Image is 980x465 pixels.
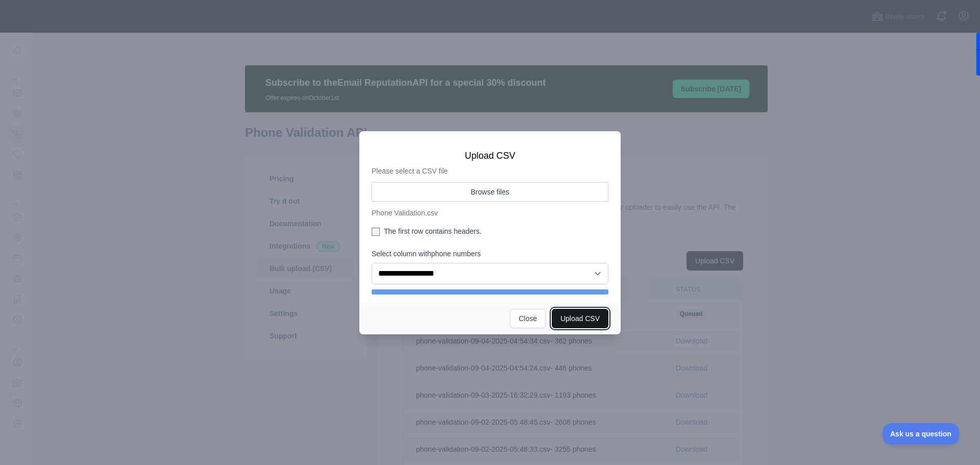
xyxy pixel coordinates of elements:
button: Close [510,309,546,328]
h3: Upload CSV [372,150,608,162]
input: The first row contains headers. [372,228,380,236]
p: Please select a CSV file [372,166,608,176]
button: Upload CSV [552,309,608,328]
label: Select column with phone numbers [372,249,608,259]
button: Browse files [372,182,608,202]
iframe: Toggle Customer Support [883,423,960,445]
label: The first row contains headers. [372,226,608,236]
p: Phone Validation.csv [372,208,608,218]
